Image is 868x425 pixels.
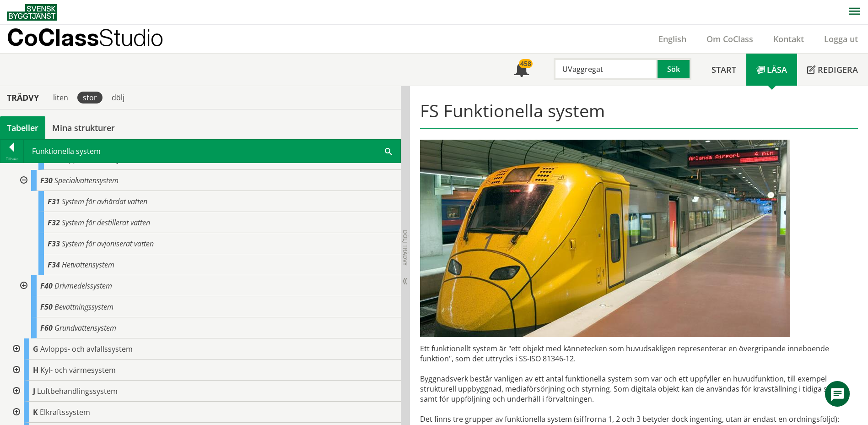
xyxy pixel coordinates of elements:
div: Tillbaka [0,155,23,163]
span: F34 [48,260,60,270]
a: Start [701,54,746,86]
span: F30 [40,175,53,185]
span: F40 [40,281,53,291]
span: Start [712,64,736,75]
div: stor [77,92,102,104]
span: Dölj trädvy [401,230,409,266]
span: System för avjoniserat vatten [62,239,154,249]
input: Sök [554,58,658,80]
span: Redigera [818,64,858,75]
span: Hetvattensystem [62,260,114,270]
div: Trädvy [2,93,44,103]
span: F32 [48,218,60,228]
a: Kontakt [763,33,814,44]
img: Svensk Byggtjänst [7,4,57,21]
span: F50 [40,302,53,312]
span: K [33,407,38,417]
a: English [648,33,696,44]
span: Sök i tabellen [385,146,392,156]
h1: FS Funktionella system [420,100,858,129]
p: CoClass [7,32,163,43]
span: Specialvattensystem [54,175,119,185]
span: Studio [99,24,163,51]
a: Logga ut [814,33,868,44]
a: Läsa [746,54,797,86]
a: Mina strukturer [45,116,122,139]
span: F60 [40,323,53,333]
span: J [33,386,35,396]
a: Redigera [797,54,868,86]
span: Drivmedelssystem [54,281,112,291]
a: 458 [504,54,539,86]
button: Sök [658,58,691,80]
div: liten [48,92,74,104]
span: System för destillerat vatten [62,218,150,228]
div: dölj [106,92,130,104]
span: F33 [48,239,60,249]
span: Läsa [767,64,787,75]
span: Bevattningssystem [54,302,113,312]
span: F31 [48,196,60,207]
div: 458 [519,59,533,68]
div: Funktionella system [24,140,400,163]
span: G [33,344,38,354]
span: Grundvattensystem [54,323,116,333]
span: Avlopps- och avfallssystem [40,344,133,354]
a: Om CoClass [696,33,763,44]
img: arlanda-express-2.jpg [420,140,790,337]
span: H [33,365,38,375]
span: Luftbehandlingssystem [37,386,118,396]
a: CoClassStudio [7,25,183,53]
span: System för avhärdat vatten [62,196,147,207]
span: Kyl- och värmesystem [40,365,116,375]
span: Notifikationer [514,63,529,78]
span: Elkraftssystem [40,407,90,417]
